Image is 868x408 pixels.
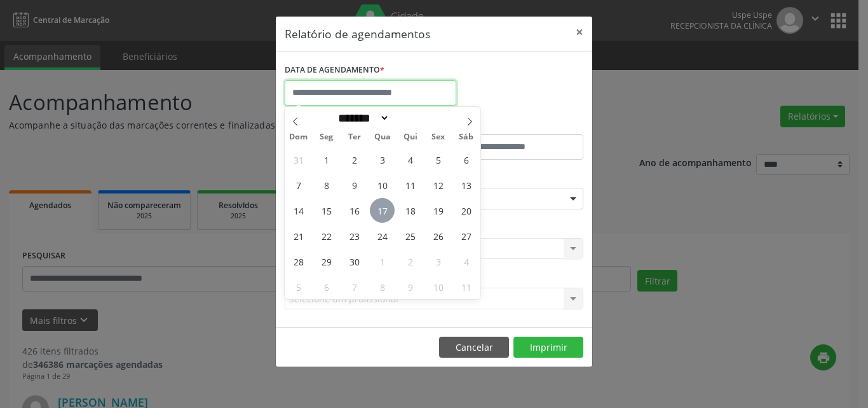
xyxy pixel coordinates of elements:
span: Setembro 15, 2025 [314,198,339,223]
span: Outubro 9, 2025 [398,274,423,299]
span: Outubro 1, 2025 [370,249,395,274]
span: Sex [424,133,452,141]
span: Qua [369,133,397,141]
span: Outubro 2, 2025 [398,249,423,274]
label: DATA DE AGENDAMENTO [285,60,384,80]
span: Setembro 6, 2025 [454,147,478,172]
span: Setembro 29, 2025 [314,249,339,274]
span: Outubro 4, 2025 [454,249,478,274]
span: Setembro 1, 2025 [314,147,339,172]
span: Ter [341,133,369,141]
span: Setembro 22, 2025 [314,223,339,248]
span: Setembro 12, 2025 [426,172,451,197]
span: Seg [313,133,341,141]
span: Setembro 20, 2025 [454,198,478,223]
span: Agosto 31, 2025 [286,147,311,172]
span: Outubro 11, 2025 [454,274,478,299]
span: Setembro 23, 2025 [342,223,367,248]
span: Setembro 25, 2025 [398,223,423,248]
span: Setembro 17, 2025 [370,198,395,223]
span: Outubro 10, 2025 [426,274,451,299]
span: Setembro 27, 2025 [454,223,478,248]
span: Qui [397,133,424,141]
span: Setembro 18, 2025 [398,198,423,223]
button: Imprimir [513,337,583,358]
span: Outubro 5, 2025 [286,274,311,299]
select: Month [334,111,390,125]
span: Setembro 21, 2025 [286,223,311,248]
span: Setembro 14, 2025 [286,198,311,223]
span: Setembro 13, 2025 [454,172,478,197]
span: Outubro 7, 2025 [342,274,367,299]
span: Setembro 4, 2025 [398,147,423,172]
span: Setembro 26, 2025 [426,223,451,248]
input: Year [390,111,431,125]
label: ATÉ [437,115,583,134]
span: Setembro 9, 2025 [342,172,367,197]
span: Setembro 10, 2025 [370,172,395,197]
span: Outubro 8, 2025 [370,274,395,299]
span: Setembro 30, 2025 [342,249,367,274]
span: Setembro 8, 2025 [314,172,339,197]
span: Setembro 19, 2025 [426,198,451,223]
span: Outubro 6, 2025 [314,274,339,299]
h5: Relatório de agendamentos [285,25,430,42]
span: Setembro 3, 2025 [370,147,395,172]
span: Setembro 28, 2025 [286,249,311,274]
span: Setembro 24, 2025 [370,223,395,248]
span: Setembro 16, 2025 [342,198,367,223]
span: Setembro 2, 2025 [342,147,367,172]
span: Dom [285,133,313,141]
span: Outubro 3, 2025 [426,249,451,274]
span: Setembro 7, 2025 [286,172,311,197]
span: Setembro 11, 2025 [398,172,423,197]
button: Close [567,17,592,48]
span: Setembro 5, 2025 [426,147,451,172]
button: Cancelar [439,337,509,358]
span: Sáb [452,133,480,141]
